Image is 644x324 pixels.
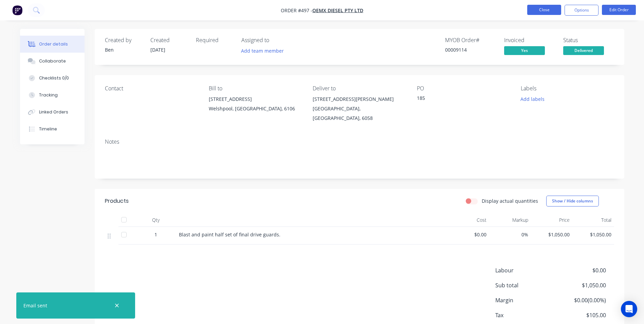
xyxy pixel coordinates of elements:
div: Notes [105,139,614,145]
div: Price [531,213,573,227]
div: [STREET_ADDRESS] [209,94,302,104]
div: Checklists 0/0 [39,75,69,81]
div: Tracking [39,92,57,98]
div: 185 [417,94,502,104]
button: Add team member [241,46,288,55]
button: Options [565,5,599,16]
span: $1,050.00 [534,231,570,238]
div: Linked Orders [39,109,68,115]
div: Required [196,37,233,43]
div: Bill to [209,85,302,92]
span: Blast and paint half set of final drive guards. [179,231,280,238]
div: [STREET_ADDRESS]Welshpool, [GEOGRAPHIC_DATA], 6106 [209,94,302,116]
div: Open Intercom Messenger [621,301,637,317]
div: Total [572,213,614,227]
div: Order details [39,41,68,47]
button: Add labels [517,94,548,104]
span: $105.00 [555,311,606,319]
div: MYOB Order # [445,37,496,43]
span: Labour [495,266,556,274]
div: Status [563,37,614,43]
button: Order details [20,36,85,53]
button: Edit Order [602,5,636,15]
div: 00009114 [445,46,496,53]
button: Timeline [20,121,85,138]
button: Tracking [20,87,85,104]
div: Cost [448,213,490,227]
span: 0% [492,231,528,238]
label: Display actual quantities [482,197,538,204]
span: Yes [504,46,545,55]
button: Delivered [563,46,604,56]
span: Order #497 - [281,7,312,14]
div: Timeline [39,126,57,132]
span: $1,050.00 [575,231,611,238]
div: Welshpool, [GEOGRAPHIC_DATA], 6106 [209,104,302,113]
div: Created [150,37,188,43]
span: $0.00 [450,231,487,238]
div: [GEOGRAPHIC_DATA], [GEOGRAPHIC_DATA], 6058 [313,104,406,123]
div: PO [417,85,510,92]
button: Close [527,5,561,15]
div: Deliver to [313,85,406,92]
div: Labels [521,85,614,92]
button: Linked Orders [20,104,85,121]
button: Add team member [237,46,287,55]
button: Checklists 0/0 [20,70,85,87]
a: OEMX Diesel Pty Ltd [312,7,363,14]
button: Show / Hide columns [546,196,599,206]
span: Delivered [563,46,604,55]
span: Tax [495,311,556,319]
span: $0.00 [555,266,606,274]
button: Collaborate [20,53,85,70]
div: Qty [135,213,176,227]
div: Created by [105,37,142,43]
span: Sub total [495,281,556,289]
div: Invoiced [504,37,555,43]
span: Margin [495,296,556,304]
div: Email sent [23,302,47,309]
div: Products [105,197,129,205]
div: Markup [489,213,531,227]
img: Factory [12,5,22,15]
div: [STREET_ADDRESS][PERSON_NAME] [313,94,406,104]
div: Assigned to [241,37,309,43]
div: Contact [105,85,198,92]
span: $0.00 ( 0.00 %) [555,296,606,304]
span: $1,050.00 [555,281,606,289]
div: Ben [105,46,142,53]
div: Collaborate [39,58,66,64]
div: [STREET_ADDRESS][PERSON_NAME][GEOGRAPHIC_DATA], [GEOGRAPHIC_DATA], 6058 [313,94,406,123]
span: [DATE] [150,47,165,53]
span: 1 [154,231,157,238]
